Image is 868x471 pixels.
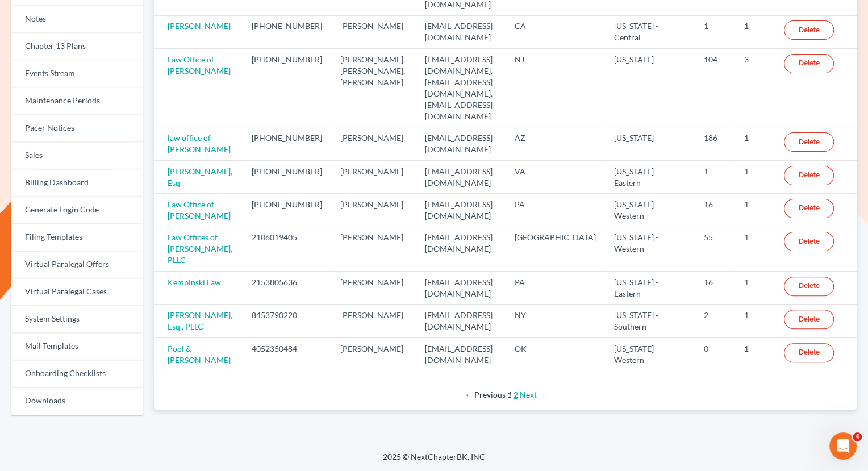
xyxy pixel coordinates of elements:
a: Delete [784,343,834,362]
td: AZ [506,127,605,160]
td: [PHONE_NUMBER] [243,127,331,160]
td: CA [506,15,605,48]
td: [GEOGRAPHIC_DATA] [506,227,605,271]
td: 55 [695,227,735,271]
td: [US_STATE] - Western [605,227,695,271]
td: [US_STATE] [605,49,695,127]
a: Page 2 [514,390,518,399]
td: 2106019405 [243,227,331,271]
a: Pacer Notices [11,115,143,142]
a: Mail Templates [11,333,143,360]
td: 16 [695,194,735,227]
a: Downloads [11,387,143,415]
td: [PHONE_NUMBER] [243,49,331,127]
td: VA [506,160,605,193]
td: NJ [506,49,605,127]
td: 1 [735,160,775,193]
a: Pool & [PERSON_NAME] [168,344,231,365]
td: 1 [735,305,775,337]
td: [PERSON_NAME] [331,227,416,271]
td: [US_STATE] - Central [605,15,695,48]
td: 1 [735,15,775,48]
a: [PERSON_NAME], Esq [168,166,232,187]
td: [EMAIL_ADDRESS][DOMAIN_NAME] [416,272,506,305]
td: [PERSON_NAME] [331,194,416,227]
td: [PHONE_NUMBER] [243,194,331,227]
a: Delete [784,310,834,329]
a: Law Office of [PERSON_NAME] [168,199,231,220]
a: Virtual Paralegal Offers [11,251,143,278]
td: 2153805636 [243,272,331,305]
td: NY [506,305,605,337]
td: [US_STATE] [605,127,695,160]
td: 2 [695,305,735,337]
a: Chapter 13 Plans [11,33,143,60]
td: [PERSON_NAME] [331,15,416,48]
td: [EMAIL_ADDRESS][DOMAIN_NAME], [EMAIL_ADDRESS][DOMAIN_NAME], [EMAIL_ADDRESS][DOMAIN_NAME] [416,49,506,127]
td: PA [506,272,605,305]
a: Delete [784,277,834,296]
td: [PERSON_NAME] [331,305,416,337]
div: Pagination [177,389,834,401]
td: 1 [735,127,775,160]
td: 1 [735,227,775,271]
td: [US_STATE] - Eastern [605,272,695,305]
a: System Settings [11,306,143,333]
a: Law Offices of [PERSON_NAME], PLLC [168,232,232,265]
a: Delete [784,54,834,73]
td: [EMAIL_ADDRESS][DOMAIN_NAME] [416,127,506,160]
a: Events Stream [11,60,143,87]
td: 1 [735,272,775,305]
td: [PHONE_NUMBER] [243,160,331,193]
td: [PHONE_NUMBER] [243,15,331,48]
td: 104 [695,49,735,127]
td: 1 [695,15,735,48]
a: Delete [784,132,834,152]
td: [PERSON_NAME] [331,337,416,370]
a: Delete [784,199,834,218]
td: [US_STATE] - Western [605,337,695,370]
td: [PERSON_NAME] [331,272,416,305]
td: [US_STATE] - Eastern [605,160,695,193]
td: [PERSON_NAME], [PERSON_NAME], [PERSON_NAME] [331,49,416,127]
span: Previous page [465,390,506,399]
a: Delete [784,232,834,251]
iframe: Intercom live chat [829,432,857,460]
a: [PERSON_NAME] [168,21,231,31]
td: 1 [735,337,775,370]
td: [EMAIL_ADDRESS][DOMAIN_NAME] [416,15,506,48]
a: Maintenance Periods [11,87,143,115]
a: Onboarding Checklists [11,360,143,387]
a: Billing Dashboard [11,169,143,197]
td: [PERSON_NAME] [331,160,416,193]
td: 8453790220 [243,305,331,337]
a: Next page [520,390,546,399]
td: [US_STATE] - Southern [605,305,695,337]
a: Kempinski Law [168,277,221,287]
a: Sales [11,142,143,169]
td: 16 [695,272,735,305]
td: 0 [695,337,735,370]
a: law office of [PERSON_NAME] [168,133,231,154]
td: PA [506,194,605,227]
td: [EMAIL_ADDRESS][DOMAIN_NAME] [416,305,506,337]
td: 1 [695,160,735,193]
td: [EMAIL_ADDRESS][DOMAIN_NAME] [416,227,506,271]
a: Delete [784,166,834,185]
td: 1 [735,194,775,227]
td: [EMAIL_ADDRESS][DOMAIN_NAME] [416,160,506,193]
a: [PERSON_NAME], Esq., PLLC [168,310,232,331]
a: Generate Login Code [11,197,143,224]
td: [US_STATE] - Western [605,194,695,227]
td: OK [506,337,605,370]
td: [EMAIL_ADDRESS][DOMAIN_NAME] [416,337,506,370]
td: [EMAIL_ADDRESS][DOMAIN_NAME] [416,194,506,227]
a: Virtual Paralegal Cases [11,278,143,306]
span: 4 [853,432,862,441]
a: Notes [11,6,143,33]
td: 186 [695,127,735,160]
a: Delete [784,20,834,40]
td: 3 [735,49,775,127]
a: Filing Templates [11,224,143,251]
td: [PERSON_NAME] [331,127,416,160]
